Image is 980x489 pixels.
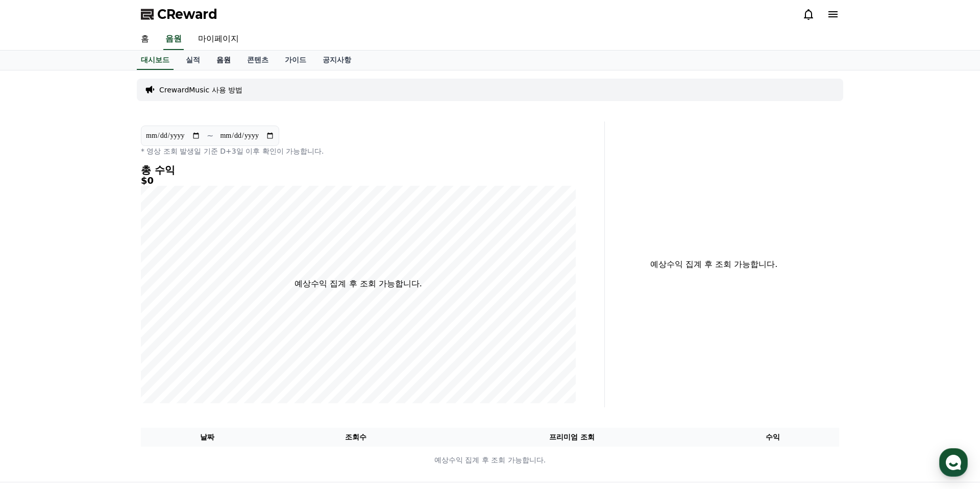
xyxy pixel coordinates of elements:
[3,324,67,349] a: 홈
[208,51,239,70] a: 음원
[141,6,217,22] a: CReward
[239,51,277,70] a: 콘텐츠
[706,428,839,447] th: 수익
[159,85,242,95] a: CrewardMusic 사용 방법
[67,324,132,349] a: 대화
[613,258,815,271] p: 예상수익 집계 후 조회 가능합니다.
[190,29,247,50] a: 마이페이지
[137,51,174,70] a: 대시보드
[157,6,217,22] span: CReward
[314,51,359,70] a: 공지사항
[274,428,438,447] th: 조회수
[163,29,184,50] a: 음원
[295,278,422,290] p: 예상수익 집계 후 조회 가능합니다.
[141,455,839,466] p: 예상수익 집계 후 조회 가능합니다.
[133,29,157,50] a: 홈
[132,324,196,349] a: 설정
[141,176,576,186] h5: $0
[93,339,106,348] span: 대화
[438,428,706,447] th: 프리미엄 조회
[141,164,576,176] h4: 총 수익
[207,130,213,142] p: ~
[32,339,38,347] span: 홈
[141,428,274,447] th: 날짜
[141,146,576,156] p: * 영상 조회 발생일 기준 D+3일 이후 확인이 가능합니다.
[158,339,170,347] span: 설정
[277,51,314,70] a: 가이드
[178,51,208,70] a: 실적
